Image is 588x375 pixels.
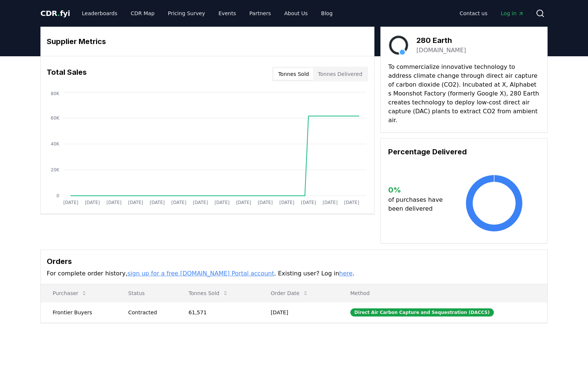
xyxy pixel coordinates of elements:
tspan: [DATE] [258,200,273,205]
tspan: 40K [51,141,60,147]
a: About Us [278,7,314,20]
tspan: 0 [56,193,59,198]
a: sign up for a free [DOMAIN_NAME] Portal account [128,270,274,277]
tspan: [DATE] [193,200,208,205]
a: Partners [244,7,277,20]
td: [DATE] [259,302,338,322]
button: Tonnes Delivered [313,68,367,80]
p: Method [344,289,541,297]
span: CDR fyi [40,9,70,18]
tspan: [DATE] [85,200,100,205]
td: Frontier Buyers [41,302,116,322]
h3: Orders [47,256,541,267]
button: Purchaser [47,286,93,301]
h3: Percentage Delivered [388,146,540,157]
td: 61,571 [177,302,259,322]
tspan: 60K [51,115,60,121]
a: here [339,270,353,277]
img: 280 Earth-logo [388,34,409,55]
a: Blog [315,7,338,20]
tspan: [DATE] [171,200,186,205]
tspan: [DATE] [323,200,338,205]
h3: 280 Earth [416,35,466,46]
button: Tonnes Sold [274,68,313,80]
a: Leaderboards [76,7,123,20]
button: Order Date [265,286,314,301]
span: Log in [501,10,524,17]
tspan: [DATE] [128,200,143,205]
tspan: [DATE] [150,200,165,205]
p: Status [122,289,171,297]
h3: Supplier Metrics [47,36,368,47]
a: Events [212,7,242,20]
a: CDR Map [125,7,161,20]
div: Contracted [128,309,171,316]
a: Contact us [454,7,493,20]
span: . [57,9,60,18]
p: To commercialize innovative technology to address climate change through direct air capture of ca... [388,63,540,125]
tspan: 80K [51,91,60,96]
nav: Main [76,7,338,20]
nav: Main [454,7,530,20]
tspan: [DATE] [63,200,79,205]
tspan: [DATE] [301,200,316,205]
a: [DOMAIN_NAME] [416,46,466,55]
tspan: [DATE] [236,200,251,205]
p: of purchases have been delivered [388,195,449,213]
div: Direct Air Carbon Capture and Sequestration (DACCS) [350,308,494,317]
tspan: [DATE] [215,200,230,205]
a: Pricing Survey [162,7,211,20]
tspan: 20K [51,167,60,173]
a: CDR.fyi [40,8,70,19]
h3: 0 % [388,184,449,195]
tspan: [DATE] [344,200,360,205]
button: Tonnes Sold [183,286,234,301]
h3: Total Sales [47,67,87,81]
tspan: [DATE] [280,200,295,205]
tspan: [DATE] [106,200,122,205]
a: Log in [495,7,530,20]
p: For complete order history, . Existing user? Log in . [47,269,541,278]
